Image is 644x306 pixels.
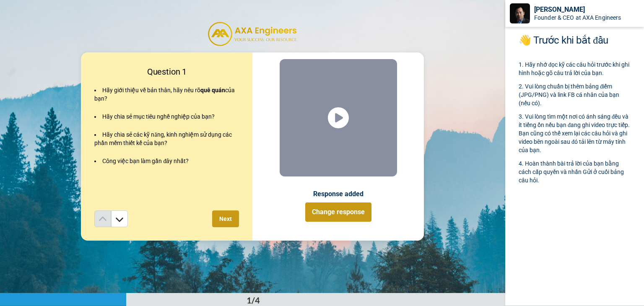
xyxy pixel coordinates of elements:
span: Vui lòng tìm một nơi có ánh sáng đều và ít tiếng ồn nếu bạn đang ghi video trực tiếp. Bạn cũng có... [519,113,631,153]
span: Công việc bạn làm gần đây nhất? [102,158,189,164]
span: Hãy giới thiệu về bản thân, hãy nêu rõ [102,87,200,93]
span: Hãy chia sẻ mục tiêu nghề nghiệp của bạn? [102,113,215,120]
img: Profile Image [510,3,530,23]
button: Next [212,210,239,227]
span: Hãy chia sẻ các kỹ năng, kinh nghiệm sử dụng các phần mềm thiết kế của bạn? [94,131,233,146]
div: Founder & CEO at AXA Engineers [534,14,644,21]
div: Response added [313,189,364,199]
span: Vui lòng chuẩn bị thêm bảng điểm (JPG/PNG) và link FB cá nhân của bạn (nếu có). [519,83,621,106]
div: [PERSON_NAME] [534,5,644,13]
span: quê quán [200,87,225,93]
div: 1/4 [233,294,273,306]
span: 👋 Trước khi bắt đầu [519,34,608,46]
h4: Question 1 [94,66,239,78]
button: Change response [305,202,371,222]
span: Hoàn thành bài trả lời của bạn bằng cách cấp quyền và nhấn Gửi ở cuối bảng câu hỏi. [519,160,625,184]
span: Hãy nhớ đọc kỹ các câu hỏi trước khi ghi hình hoặc gõ câu trả lời của bạn. [519,61,631,76]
